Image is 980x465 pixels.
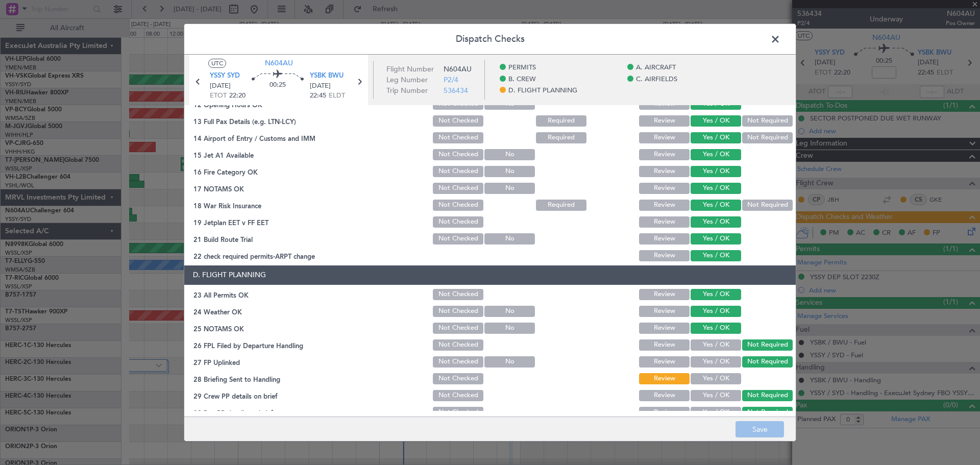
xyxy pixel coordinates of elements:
button: Not Required [742,407,793,418]
button: Not Required [742,356,793,368]
header: Dispatch Checks [184,24,796,55]
button: Not Required [742,132,793,143]
button: Not Required [742,115,793,127]
button: Not Required [742,339,793,351]
button: Not Required [742,390,793,401]
button: Not Required [742,200,793,211]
